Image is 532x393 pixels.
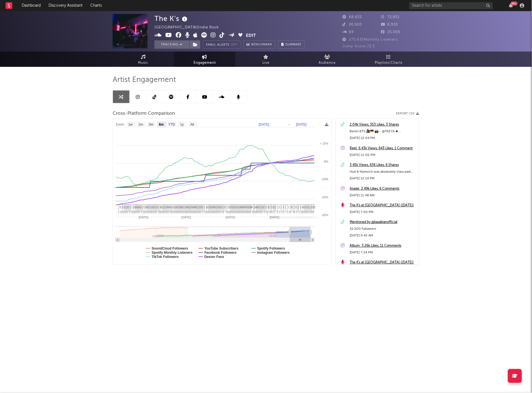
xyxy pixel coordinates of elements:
[321,196,328,199] text: -20%
[172,206,174,209] span: 1
[271,206,272,209] span: 1
[194,206,196,209] span: 4
[350,162,416,169] div: 3.45k Views, 636 Likes, 6 Shares
[298,216,308,219] text: 21. Sep
[204,206,205,209] span: 1
[350,219,416,226] a: Mentioned by @kasabianofficial
[167,206,169,209] span: 5
[161,206,162,209] span: 3
[181,206,183,209] span: 4
[138,60,149,66] span: Music
[241,206,243,209] span: 4
[409,2,493,9] input: Search for artists
[319,60,336,66] span: Audience
[294,206,296,209] span: 1
[263,206,265,209] span: 2
[248,206,250,209] span: 2
[119,206,121,209] span: 3
[204,246,239,250] text: YouTube Subscribers
[204,255,224,259] text: Deezer Fans
[140,206,142,209] span: 3
[149,206,150,209] span: 1
[177,206,178,209] span: 2
[220,206,222,209] span: 1
[243,40,275,49] a: Benchmark
[234,206,236,209] span: 2
[381,15,400,19] span: 72,851
[144,206,146,209] span: 2
[350,249,416,256] div: [DATE] 7:24 PM
[154,206,156,209] span: 1
[350,243,416,249] a: Album: 3.26k Likes, 11 Comments
[128,123,133,127] text: 1w
[303,216,314,219] text: 25. Sep
[218,206,219,209] span: 3
[511,1,518,6] div: 99 +
[202,206,203,209] span: 2
[350,135,416,141] div: [DATE] 12:04 PM
[147,206,149,209] span: 2
[381,30,401,34] span: 25,000
[230,206,231,209] span: 2
[350,192,416,199] div: [DATE] 11:48 AM
[249,206,252,209] span: 18
[168,123,175,127] text: YTD
[223,206,225,209] span: 2
[199,206,201,209] span: 2
[149,123,154,127] text: 3m
[282,216,291,219] text: 9. Sep
[246,206,248,209] span: 2
[320,142,329,145] text: + 10%
[156,206,158,209] span: 2
[194,60,216,66] span: Engagement
[350,152,416,158] div: [DATE] 12:00 PM
[152,255,179,259] text: TikTok Followers
[150,206,151,209] span: 1
[151,206,153,209] span: 2
[321,178,328,181] text: -10%
[278,206,280,209] span: 2
[350,128,416,135] div: Berlin BTS 🎥🇩🇪 📸 - @FREYA ★ #alternative #indi #indimusic #altrock #tour
[289,216,300,219] text: 15. Sep
[210,206,212,209] span: 2
[262,60,270,66] span: Live
[350,209,416,216] div: [DATE] 7:00 PM
[173,206,175,209] span: 1
[240,206,241,209] span: 4
[235,52,297,67] a: Live
[159,123,164,127] text: 6m
[343,38,398,42] span: 270,635 Monthly Listeners
[350,259,416,266] a: The K's at [GEOGRAPHIC_DATA] ([DATE])
[176,206,177,209] span: 4
[350,121,416,128] a: 2.04k Views, 353 Likes, 3 Shares
[224,206,226,209] span: 2
[195,206,197,209] span: 3
[350,145,416,152] a: Reel: 6.43k Views, 643 Likes, 1 Comment
[171,206,173,209] span: 2
[175,206,176,209] span: 1
[178,206,180,209] span: 1
[302,206,304,209] span: 4
[212,206,214,209] span: 4
[154,40,189,49] button: Tracking
[152,246,188,250] text: SoundCloud Followers
[155,206,157,209] span: 1
[308,206,309,209] span: 2
[183,206,185,209] span: 1
[245,206,246,209] span: 6
[182,216,191,219] text: [DATE]
[350,185,416,192] div: Image: 2.49k Likes, 6 Comments
[219,206,221,209] span: 2
[125,206,127,209] span: 1
[295,216,306,219] text: 19. Sep
[286,216,297,219] text: 13. Sep
[135,206,136,209] span: 3
[247,206,249,209] span: 2
[138,206,139,209] span: 5
[343,15,362,19] span: 68,625
[130,206,132,209] span: 1
[139,206,141,209] span: 2
[358,52,419,67] a: Playlists/Charts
